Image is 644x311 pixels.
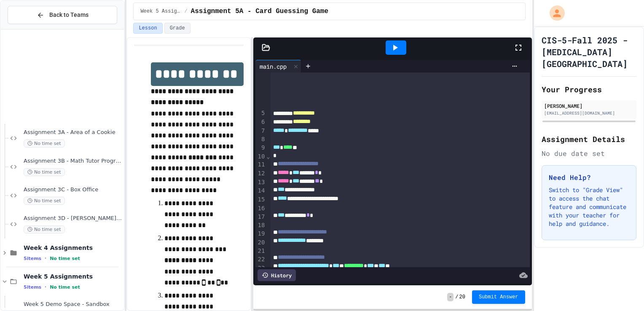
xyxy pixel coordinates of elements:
[255,62,291,71] div: main.cpp
[255,239,266,247] div: 20
[255,169,266,178] div: 12
[255,255,266,264] div: 22
[255,153,266,161] div: 10
[24,273,122,280] span: Week 5 Assignments
[472,290,525,304] button: Submit Answer
[255,264,266,273] div: 23
[542,83,636,95] h2: Your Progress
[574,241,636,276] iframe: chat widget
[24,197,65,205] span: No time set
[24,256,41,261] span: 5 items
[255,196,266,204] div: 15
[542,148,636,158] div: No due date set
[24,284,41,290] span: 5 items
[24,139,65,147] span: No time set
[609,277,636,303] iframe: chat widget
[133,23,162,34] button: Lesson
[24,129,122,136] span: Assignment 3A - Area of a Cookie
[45,284,46,290] span: •
[140,8,181,15] span: Week 5 Assignments
[459,294,465,300] span: 20
[50,256,80,261] span: No time set
[255,178,266,187] div: 13
[541,3,567,23] div: My Account
[544,110,634,116] div: [EMAIL_ADDRESS][DOMAIN_NAME]
[24,301,122,308] span: Week 5 Demo Space - Sandbox
[50,284,80,290] span: No time set
[266,153,270,160] span: Fold line
[255,187,266,196] div: 14
[455,294,458,300] span: /
[255,60,301,72] div: main.cpp
[45,255,46,262] span: •
[191,6,328,16] span: Assignment 5A - Card Guessing Game
[255,127,266,136] div: 7
[255,221,266,230] div: 18
[255,135,266,144] div: 8
[255,118,266,127] div: 6
[549,172,629,182] h3: Need Help?
[544,102,634,110] div: [PERSON_NAME]
[164,23,191,34] button: Grade
[24,168,65,176] span: No time set
[255,144,266,153] div: 9
[447,293,453,301] span: -
[255,109,266,118] div: 5
[24,215,122,222] span: Assignment 3D - [PERSON_NAME]'s Pizza Palace and Simulated Dice
[258,269,296,281] div: History
[255,230,266,239] div: 19
[184,8,187,15] span: /
[49,11,89,19] span: Back to Teams
[255,247,266,255] div: 21
[24,186,122,193] span: Assignment 3C - Box Office
[8,6,117,24] button: Back to Teams
[479,294,518,300] span: Submit Answer
[255,213,266,222] div: 17
[24,158,122,165] span: Assignment 3B - Math Tutor Program
[255,161,266,169] div: 11
[24,225,65,233] span: No time set
[542,34,636,70] h1: CIS-5-Fall 2025 - [MEDICAL_DATA][GEOGRAPHIC_DATA]
[542,133,636,145] h2: Assignment Details
[549,186,629,228] p: Switch to "Grade View" to access the chat feature and communicate with your teacher for help and ...
[255,204,266,213] div: 16
[24,244,122,252] span: Week 4 Assignments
